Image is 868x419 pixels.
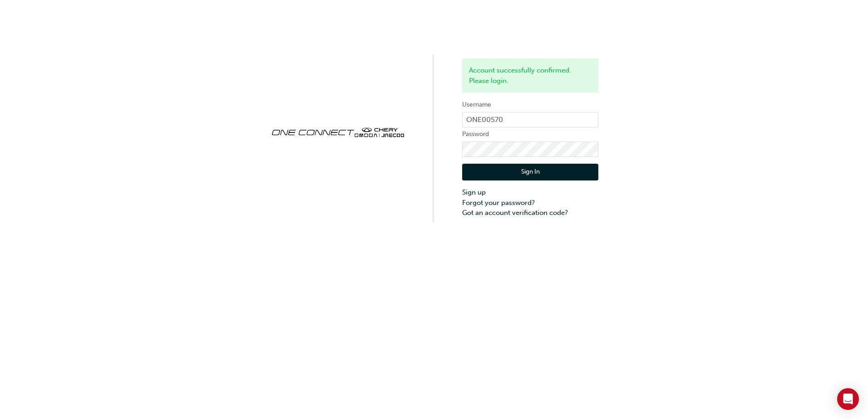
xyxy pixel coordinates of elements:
div: Open Intercom Messenger [837,388,859,410]
a: Sign up [462,187,598,198]
img: oneconnect [270,120,406,143]
label: Username [462,99,598,110]
input: Username [462,112,598,127]
a: Forgot your password? [462,198,598,208]
button: Sign In [462,164,598,181]
a: Got an account verification code? [462,208,598,218]
label: Password [462,129,598,140]
div: Account successfully confirmed. Please login. [462,58,598,93]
